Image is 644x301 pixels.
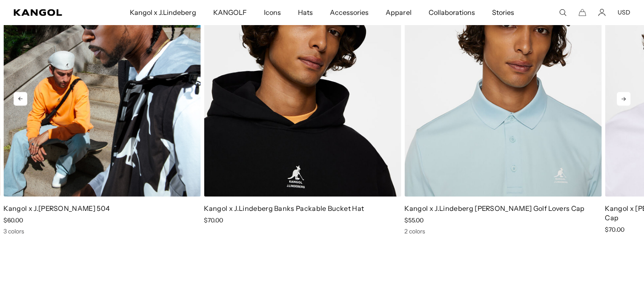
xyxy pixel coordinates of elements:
a: Kangol x J.[PERSON_NAME] 504 [3,204,110,212]
summary: Search here [559,9,567,16]
span: $60.00 [3,216,23,224]
button: USD [618,9,630,16]
button: Cart [578,9,586,16]
div: 3 colors [3,227,200,235]
a: Account [598,9,606,16]
a: Kangol x J.Lindeberg [PERSON_NAME] Golf Lovers Cap [404,204,584,212]
span: $55.00 [404,216,424,224]
span: $70.00 [605,225,624,233]
span: $70.00 [204,216,223,224]
a: Kangol [14,9,86,16]
a: Kangol x J.Lindeberg Banks Packable Bucket Hat [204,204,364,212]
div: 2 colors [404,227,601,235]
